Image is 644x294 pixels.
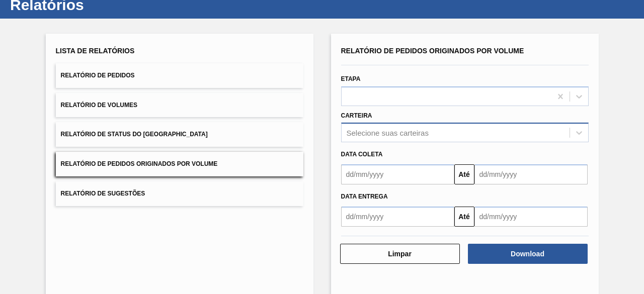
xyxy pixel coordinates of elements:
span: Relatório de Sugestões [61,190,145,197]
input: dd/mm/yyyy [474,164,588,184]
span: Relatório de Pedidos [61,72,135,79]
button: Até [454,207,474,227]
span: Relatório de Status do [GEOGRAPHIC_DATA] [61,131,208,138]
button: Relatório de Volumes [56,93,303,118]
input: dd/mm/yyyy [474,207,588,227]
span: Relatório de Volumes [61,102,137,109]
button: Relatório de Pedidos [56,63,303,88]
input: dd/mm/yyyy [341,207,454,227]
span: Data coleta [341,151,383,158]
button: Download [468,244,588,264]
button: Limpar [340,244,460,264]
span: Relatório de Pedidos Originados por Volume [341,47,524,55]
button: Relatório de Sugestões [56,181,303,206]
button: Até [454,164,474,184]
span: Data entrega [341,193,388,200]
span: Relatório de Pedidos Originados por Volume [61,160,218,167]
button: Relatório de Status do [GEOGRAPHIC_DATA] [56,122,303,147]
button: Relatório de Pedidos Originados por Volume [56,152,303,176]
span: Lista de Relatórios [56,47,135,55]
input: dd/mm/yyyy [341,164,454,184]
label: Etapa [341,75,361,82]
div: Selecione suas carteiras [347,129,429,137]
label: Carteira [341,112,372,119]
